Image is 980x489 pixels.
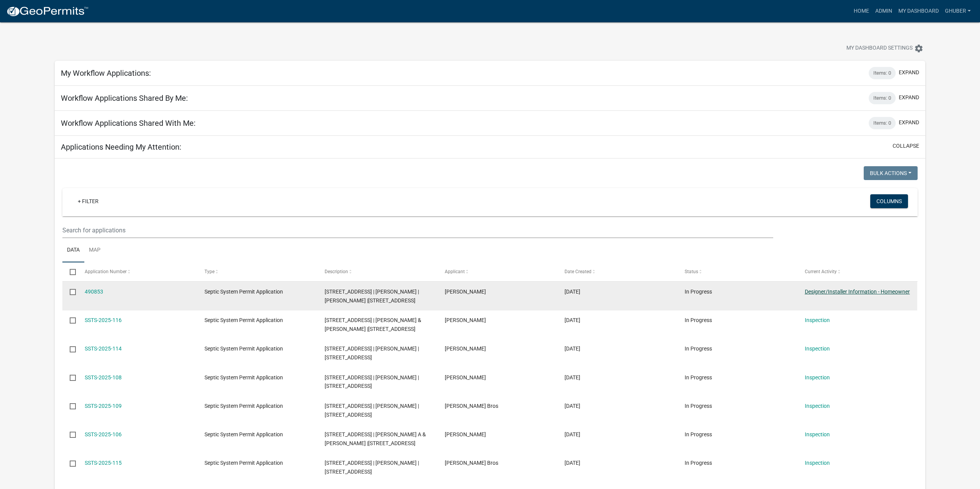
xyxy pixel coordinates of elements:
[61,68,151,78] h5: My Workflow Applications:
[805,403,830,409] a: Inspection
[204,317,283,323] span: Septic System Permit Application
[325,317,421,332] span: 41830 150TH ST | RYAN LEE & KIMBERLY ANN KASL |41830 150TH ST
[899,93,919,102] button: expand
[72,194,105,208] a: + Filter
[565,269,591,274] span: Date Created
[445,317,486,323] span: Troy Dahle
[445,460,498,466] span: James Bros
[317,262,437,281] datatable-header-cell: Description
[85,269,127,274] span: Application Number
[85,317,122,323] a: SSTS-2025-116
[62,238,84,263] a: Data
[197,262,317,281] datatable-header-cell: Type
[565,345,580,352] span: 09/22/2025
[85,374,122,381] a: SSTS-2025-108
[437,262,558,281] datatable-header-cell: Applicant
[325,403,419,418] span: 14430 RICE LAKE DR | Steven Nusbaum |14430 RICE LAKE DR
[204,269,214,274] span: Type
[204,374,283,381] span: Septic System Permit Application
[325,289,419,304] span: 12539 336TH AVE | BRITTANY A DWYER | ALEC J DWYER |12539 336TH AVE
[565,317,580,323] span: 10/06/2025
[204,431,283,437] span: Septic System Permit Application
[840,41,930,56] button: My Dashboard Settingssettings
[805,374,830,381] a: Inspection
[85,289,103,295] a: 490853
[872,4,895,18] a: Admin
[445,403,498,409] span: James Bros
[805,269,837,274] span: Current Activity
[325,374,419,389] span: 12828 210TH AVE | DIANE J MILLER |12828 210TH AVE
[557,262,677,281] datatable-header-cell: Date Created
[869,117,896,129] div: Items: 0
[895,4,942,18] a: My Dashboard
[685,345,712,352] span: In Progress
[942,4,974,18] a: GHuber
[445,431,486,437] span: Bonita Woitas
[445,269,465,274] span: Applicant
[325,269,348,274] span: Description
[899,118,919,127] button: expand
[805,289,910,295] a: Designer/Installer Information - Homeowner
[325,431,426,446] span: 30305 128TH ST | DONALD A & BONITA J WOITAS |30305 128TH ST
[445,345,486,352] span: Phillip Schleicher
[805,345,830,352] a: Inspection
[685,403,712,409] span: In Progress
[204,345,283,352] span: Septic System Permit Application
[685,269,698,274] span: Status
[204,460,283,466] span: Septic System Permit Application
[84,238,105,263] a: Map
[62,222,773,238] input: Search for applications
[899,68,919,77] button: expand
[805,317,830,323] a: Inspection
[805,431,830,437] a: Inspection
[869,92,896,104] div: Items: 0
[565,431,580,437] span: 09/05/2025
[677,262,797,281] datatable-header-cell: Status
[85,460,122,466] a: SSTS-2025-115
[685,317,712,323] span: In Progress
[325,460,419,475] span: 9287 - 340TH AVE | DANIEL J HALEY |9287 - 340TH AVE
[685,431,712,437] span: In Progress
[565,289,580,295] span: 10/10/2025
[685,289,712,295] span: In Progress
[325,345,419,360] span: 14711 - 383rd Ave | MARJORIE E BRECK |14711 - 383rd Ave
[805,460,830,466] a: Inspection
[565,403,580,409] span: 09/10/2025
[85,345,122,352] a: SSTS-2025-114
[797,262,918,281] datatable-header-cell: Current Activity
[62,262,77,281] datatable-header-cell: Select
[914,44,923,53] i: settings
[77,262,198,281] datatable-header-cell: Application Number
[893,142,919,150] button: collapse
[445,374,486,381] span: Diane Miller
[445,289,486,295] span: Brittany Dwyer
[846,44,913,53] span: My Dashboard Settings
[204,289,283,295] span: Septic System Permit Application
[685,374,712,381] span: In Progress
[869,67,896,79] div: Items: 0
[565,460,580,466] span: 09/03/2025
[685,460,712,466] span: In Progress
[870,194,908,208] button: Columns
[61,118,196,128] h5: Workflow Applications Shared With Me:
[85,403,122,409] a: SSTS-2025-109
[851,4,872,18] a: Home
[85,431,122,437] a: SSTS-2025-106
[565,374,580,381] span: 09/10/2025
[204,403,283,409] span: Septic System Permit Application
[61,142,181,152] h5: Applications Needing My Attention:
[61,93,188,103] h5: Workflow Applications Shared By Me:
[864,166,918,180] button: Bulk Actions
